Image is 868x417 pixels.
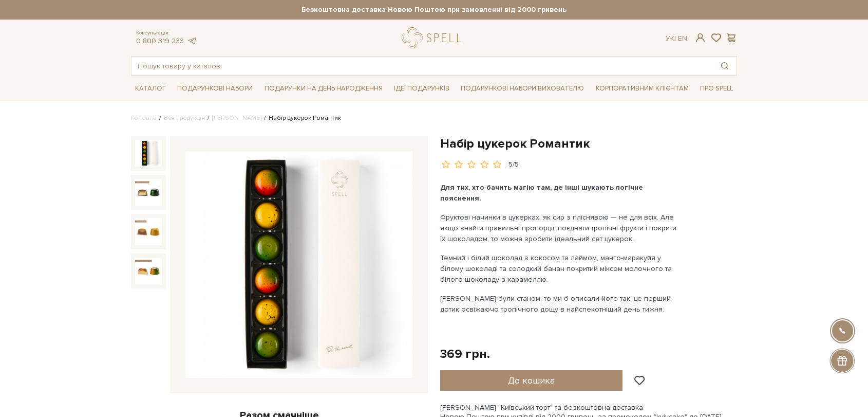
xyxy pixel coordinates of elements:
div: 5/5 [508,160,519,170]
a: logo [402,27,466,48]
a: Корпоративним клієнтам [592,80,693,97]
h1: Набір цукерок Романтик [440,136,737,152]
b: Для тих, хто бачить магію там, де інші шукають логічне пояснення. [440,183,643,203]
a: Подарунки на День народження [260,81,387,97]
button: Пошук товару у каталозі [713,57,737,75]
a: Каталог [131,81,170,97]
a: Вся продукція [164,114,205,122]
a: [PERSON_NAME] [212,114,261,122]
img: Набір цукерок Романтик [135,140,162,167]
span: До кошика [508,375,555,386]
span: Консультація: [136,30,197,37]
a: Ідеї подарунків [390,81,454,97]
input: Пошук товару у каталозі [131,57,713,75]
p: [PERSON_NAME] були станом, то ми б описали його так: це перший дотик освіжаючо тропічного дощу в ... [440,293,681,315]
p: Фруктові начинки в цукерках, як сир з пліснявою — не для всіх. Але якщо знайти правильні пропорці... [440,212,681,244]
img: Набір цукерок Романтик [185,151,412,378]
a: Подарункові набори вихователю [457,80,588,97]
span: | [674,34,676,43]
a: telegram [186,37,197,45]
img: Набір цукерок Романтик [135,218,162,245]
li: Набір цукерок Романтик [261,114,341,123]
p: Темний і білий шоколад з кокосом та лаймом, манго-маракуйя у білому шоколаді та солодкий банан по... [440,252,681,285]
img: Набір цукерок Романтик [135,258,162,284]
img: Набір цукерок Романтик [135,179,162,206]
button: До кошика [440,370,622,391]
div: 369 грн. [440,346,490,362]
a: Подарункові набори [173,81,257,97]
a: Про Spell [696,81,737,97]
a: En [678,34,687,43]
a: 0 800 319 233 [136,37,184,45]
strong: Безкоштовна доставка Новою Поштою при замовленні від 2000 гривень [131,5,737,14]
a: Головна [131,114,157,122]
div: Ук [666,34,687,43]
